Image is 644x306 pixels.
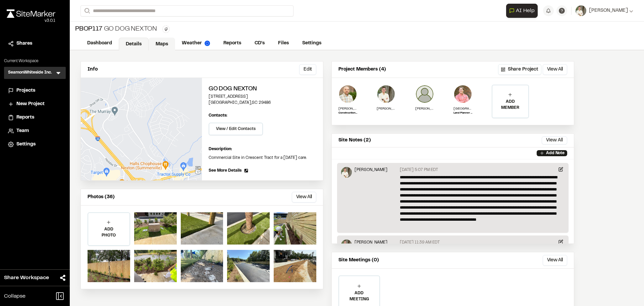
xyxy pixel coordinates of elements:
span: Shares [16,40,32,47]
span: Reports [16,114,34,121]
span: AI Help [516,7,535,15]
h2: Go Dog Nexton [209,85,316,94]
p: [PERSON_NAME] [377,106,395,111]
a: Settings [296,37,328,50]
img: User [576,5,586,16]
button: View All [543,255,567,266]
span: Collapse [4,292,25,300]
p: ADD MEETING [339,290,379,302]
p: [PERSON_NAME] [415,106,434,111]
p: Site Notes (2) [338,137,371,144]
p: [STREET_ADDRESS] [209,94,316,100]
p: [GEOGRAPHIC_DATA] , SC 29486 [209,100,316,106]
p: [PERSON_NAME] [338,106,357,111]
p: [GEOGRAPHIC_DATA][PERSON_NAME] [453,106,472,111]
button: [PERSON_NAME] [576,5,633,16]
div: Go Dog Nexton [75,24,157,34]
a: Details [119,38,149,50]
img: Jessica Spires [415,85,434,103]
span: [PERSON_NAME] [589,7,628,14]
button: View All [542,136,567,144]
p: Description: [209,146,316,152]
p: Photos (36) [88,193,115,201]
a: Dashboard [80,37,119,50]
button: Search [80,5,93,16]
p: [PERSON_NAME] [355,239,387,246]
p: Project Members (4) [338,66,386,73]
h3: SeamonWhiteside Inc. [8,70,52,76]
button: View All [292,192,316,203]
a: Team [8,127,62,135]
img: Jake Wastler [341,239,352,250]
span: Projects [16,87,35,94]
img: Sinuhe Perez [338,85,357,103]
span: Settings [16,141,36,148]
img: trentin herrington [453,85,472,103]
button: Open AI Assistant [506,4,538,18]
a: Shares [8,40,62,47]
span: Team [16,127,29,135]
p: Site Meetings (0) [338,257,379,264]
p: Commercial Site in Crescent Tract for a [DATE] care. [209,155,316,161]
a: Reports [217,37,248,50]
a: New Project [8,100,62,108]
a: Reports [8,114,62,121]
p: Construction Administration Field Representative [338,111,357,115]
span: PBOP117 [75,24,103,34]
a: Weather [175,37,217,50]
p: [DATE] 11:39 AM EDT [400,239,440,246]
a: Settings [8,141,62,148]
button: View All [543,64,567,75]
img: precipai.png [205,41,210,46]
button: Share Project [498,64,541,75]
button: Edit Tags [162,26,170,33]
div: Open AI Assistant [506,4,540,18]
p: ADD MEMBER [492,99,528,111]
p: Add Note [546,150,565,156]
p: [DATE] 5:07 PM EDT [400,167,438,173]
p: Info [88,66,98,73]
p: Current Workspace [4,58,66,64]
p: Contacts: [209,113,227,119]
p: Land Planner II [453,111,472,115]
p: [PERSON_NAME] [355,167,387,173]
button: View / Edit Contacts [209,123,263,135]
div: Oh geez...please don't... [7,18,55,24]
span: New Project [16,100,45,108]
span: Share Workspace [4,274,49,282]
img: rebrand.png [7,9,55,18]
a: Files [271,37,296,50]
span: See More Details [209,168,241,174]
button: Edit [299,64,316,75]
p: ADD PHOTO [88,226,129,238]
img: Jake Wastler [377,85,395,103]
a: Maps [149,38,175,50]
a: Projects [8,87,62,94]
img: Jake Wastler [341,167,352,178]
a: CD's [248,37,271,50]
